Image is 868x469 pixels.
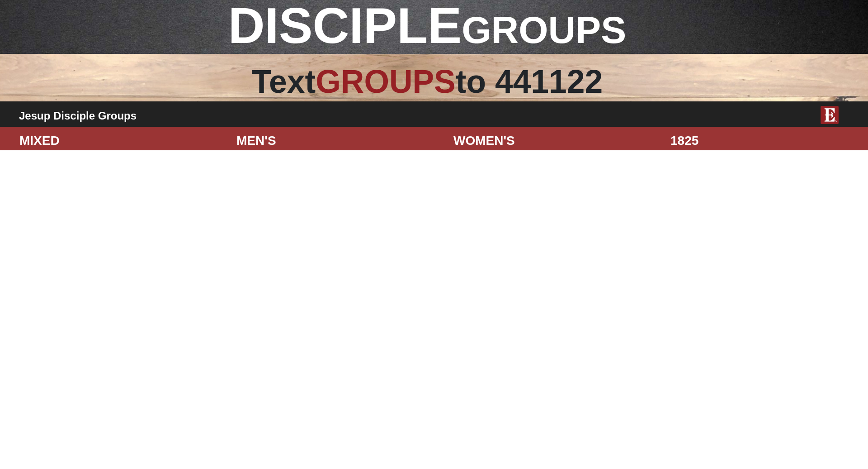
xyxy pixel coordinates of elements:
span: GROUPS [316,63,455,100]
div: WOMEN'S [447,131,664,150]
div: MEN'S [230,131,447,150]
span: GROUPS [462,9,626,51]
div: MIXED [13,131,230,150]
b: Jesup Disciple Groups [19,110,137,122]
img: E-icon-fireweed-White-TM.png [821,106,839,124]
